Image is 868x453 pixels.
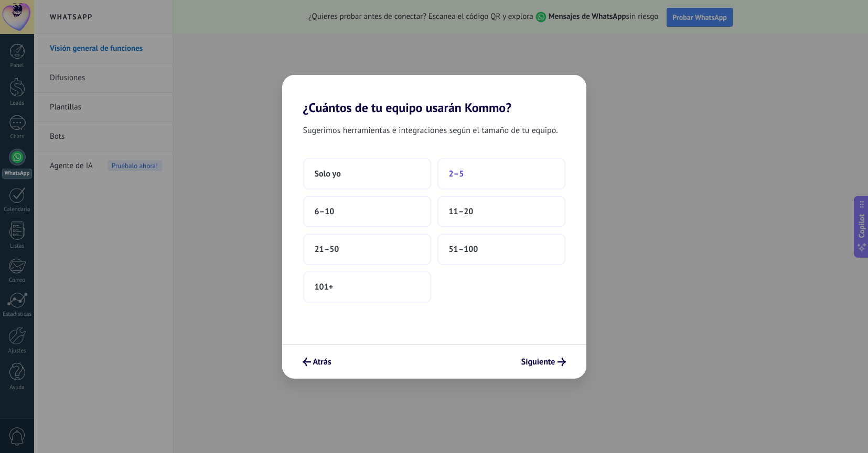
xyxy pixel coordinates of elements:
[303,158,431,190] button: Solo yo
[282,75,586,115] h2: ¿Cuántos de tu equipo usarán Kommo?
[313,358,331,366] span: Atrás
[521,358,555,366] span: Siguiente
[303,124,558,137] span: Sugerimos herramientas e integraciones según el tamaño de tu equipo.
[517,353,571,371] button: Siguiente
[449,206,474,217] span: 11–20
[315,169,341,179] span: Solo yo
[315,282,334,292] span: 101+
[437,158,565,190] button: 2–5
[437,234,565,265] button: 51–100
[315,206,335,217] span: 6–10
[303,196,431,227] button: 6–10
[298,353,336,371] button: Atrás
[303,234,431,265] button: 21–50
[449,169,464,179] span: 2–5
[449,244,478,255] span: 51–100
[315,244,339,255] span: 21–50
[437,196,565,227] button: 11–20
[303,271,431,303] button: 101+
